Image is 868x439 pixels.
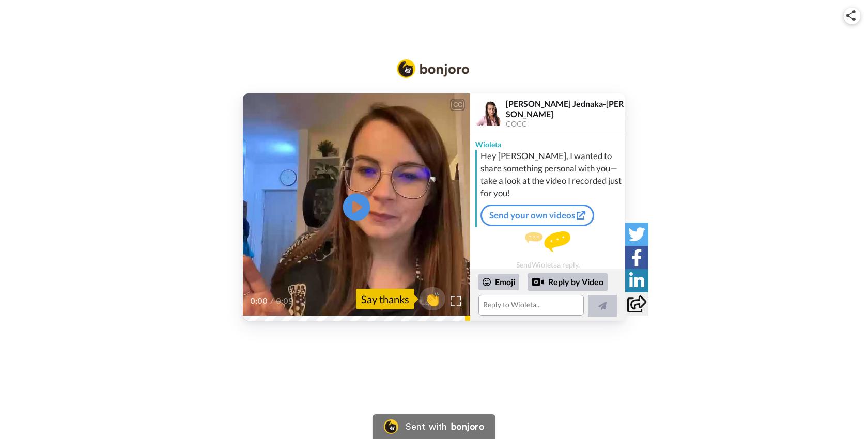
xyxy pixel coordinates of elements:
div: Reply by Video [532,276,544,288]
img: Bonjoro Logo [397,59,469,78]
span: 0:09 [276,295,294,307]
button: 👏 [420,287,445,310]
div: Emoji [478,274,519,290]
div: Wioleta [470,134,625,150]
span: / [270,295,274,307]
div: Reply by Video [528,273,608,291]
span: 👏 [420,291,445,307]
div: Hey [PERSON_NAME], I wanted to share something personal with you—take a look at the video I recor... [481,150,623,199]
img: message.svg [525,231,570,252]
img: Full screen [451,296,461,306]
div: [PERSON_NAME] Jednaka-[PERSON_NAME] [506,99,625,118]
div: CC [451,100,464,110]
span: 0:00 [250,295,268,307]
img: Profile Image [476,101,501,126]
a: Send your own videos [481,205,594,226]
div: COCC [506,120,625,129]
div: Say thanks [356,289,414,309]
img: ic_share.svg [846,10,856,21]
div: Send Wioleta a reply. [470,231,625,269]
